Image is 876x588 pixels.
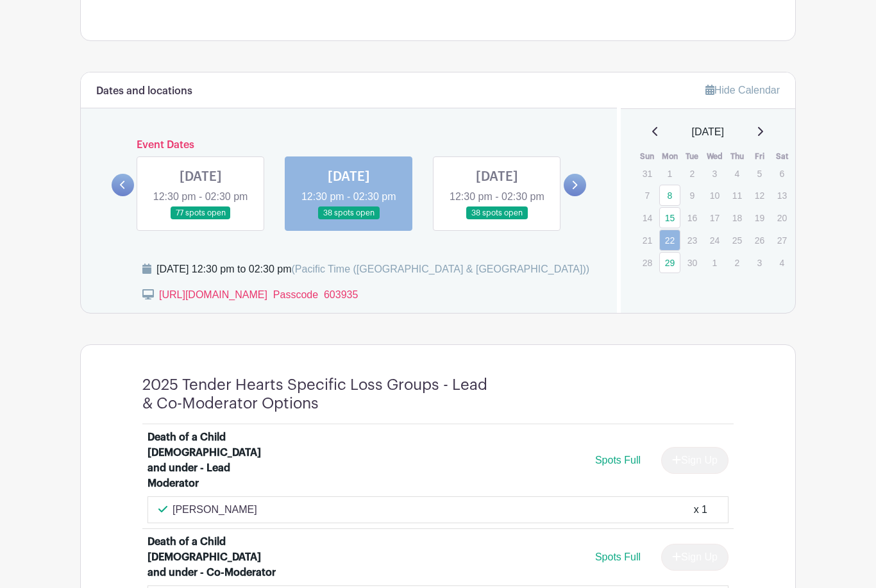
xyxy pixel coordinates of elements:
h4: 2025 Tender Hearts Specific Loss Groups - Lead & Co-Moderator Options [142,376,495,413]
th: Thu [726,150,748,163]
p: 18 [727,208,748,228]
h6: Dates and locations [96,85,192,97]
th: Fri [748,150,771,163]
p: 27 [771,230,793,250]
p: 6 [771,164,793,183]
p: 17 [704,208,725,228]
p: 31 [637,164,658,183]
div: x 1 [694,502,707,517]
p: 14 [637,208,658,228]
span: Spots Full [595,551,641,562]
p: 19 [749,208,770,228]
p: 23 [682,230,703,250]
div: Death of a Child [DEMOGRAPHIC_DATA] and under - Lead Moderator [147,430,278,491]
th: Sat [771,150,793,163]
span: Spots Full [595,455,641,466]
p: 2 [727,253,748,273]
p: 1 [704,253,725,273]
p: 26 [749,230,770,250]
p: 20 [771,208,793,228]
p: 16 [682,208,703,228]
p: 4 [727,164,748,183]
p: 7 [637,185,658,205]
p: 9 [682,185,703,205]
a: 22 [659,230,680,251]
p: 1 [659,164,680,183]
p: 13 [771,185,793,205]
a: 15 [659,207,680,228]
p: 4 [771,253,793,273]
a: Hide Calendar [705,85,780,96]
th: Wed [703,150,726,163]
p: 11 [727,185,748,205]
div: [DATE] 12:30 pm to 02:30 pm [156,262,589,277]
p: 24 [704,230,725,250]
div: Death of a Child [DEMOGRAPHIC_DATA] and under - Co-Moderator [147,534,278,580]
p: 25 [727,230,748,250]
span: (Pacific Time ([GEOGRAPHIC_DATA] & [GEOGRAPHIC_DATA])) [291,264,589,274]
th: Tue [681,150,703,163]
a: [URL][DOMAIN_NAME] Passcode 603935 [159,289,358,300]
h6: Event Dates [134,139,564,151]
p: [PERSON_NAME] [173,502,257,517]
a: 29 [659,252,680,273]
p: 5 [749,164,770,183]
p: 28 [637,253,658,273]
p: 3 [704,164,725,183]
span: [DATE] [692,124,724,140]
p: 21 [637,230,658,250]
a: 8 [659,185,680,206]
th: Sun [636,150,659,163]
p: 3 [749,253,770,273]
p: 30 [682,253,703,273]
th: Mon [659,150,681,163]
p: 10 [704,185,725,205]
p: 12 [749,185,770,205]
p: 2 [682,164,703,183]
